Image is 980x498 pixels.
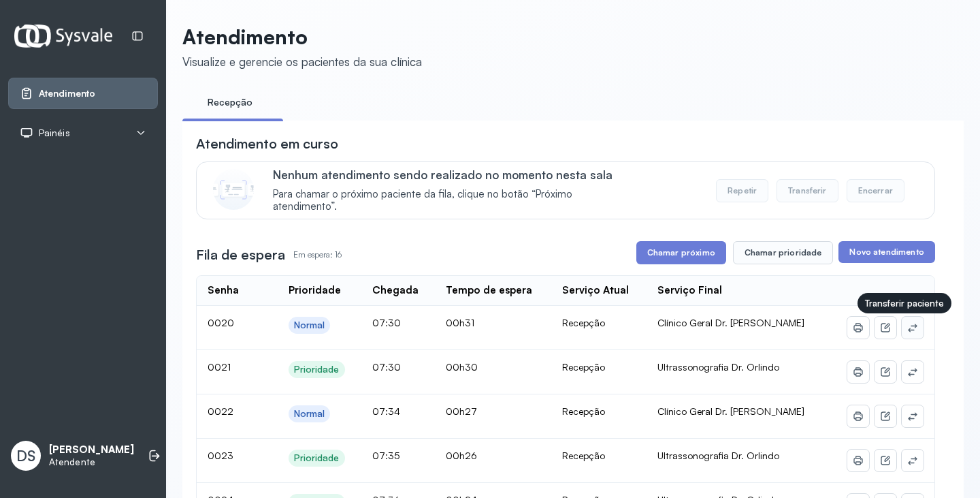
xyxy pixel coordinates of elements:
p: Atendente [49,456,134,468]
span: 00h27 [446,405,477,417]
span: Clínico Geral Dr. [PERSON_NAME] [657,317,804,328]
div: Prioridade [294,452,340,464]
span: 00h31 [446,317,474,328]
button: Transferir [777,179,838,202]
p: Em espera: 16 [293,245,342,264]
span: Atendimento [39,88,95,99]
a: Atendimento [20,87,146,100]
span: Painéis [39,127,70,139]
span: 07:34 [372,405,400,417]
a: Recepção [182,91,278,114]
p: [PERSON_NAME] [49,443,134,456]
img: Logotipo do estabelecimento [14,25,112,47]
button: Novo atendimento [838,241,934,263]
span: Ultrassonografia Dr. Orlindo [657,361,779,373]
span: 07:30 [372,317,401,328]
div: Normal [294,320,325,331]
span: 07:35 [372,450,399,461]
span: 00h26 [446,450,477,461]
div: Senha [208,284,239,297]
div: Serviço Atual [562,284,629,297]
div: Prioridade [294,364,340,375]
span: 00h30 [446,361,478,373]
span: Ultrassonografia Dr. Orlindo [657,450,779,461]
div: Tempo de espera [446,284,532,297]
span: Para chamar o próximo paciente da fila, clique no botão “Próximo atendimento”. [273,188,633,214]
div: Normal [294,408,325,420]
div: Recepção [562,317,636,329]
div: Recepção [562,361,636,373]
div: Prioridade [289,284,341,297]
button: Chamar prioridade [733,241,834,264]
button: Repetir [716,179,768,202]
div: Recepção [562,450,636,462]
img: Imagem de CalloutCard [213,169,254,210]
button: Chamar próximo [636,241,726,264]
span: Clínico Geral Dr. [PERSON_NAME] [657,405,804,417]
span: 0022 [208,405,233,417]
div: Visualize e gerencie os pacientes da sua clínica [182,55,422,69]
button: Encerrar [847,179,904,202]
span: 0020 [208,317,234,328]
div: Serviço Final [657,284,722,297]
h3: Fila de espera [196,245,285,264]
h3: Atendimento em curso [196,134,338,153]
div: Chegada [372,284,419,297]
span: 07:30 [372,361,401,373]
div: Recepção [562,405,636,418]
p: Nenhum atendimento sendo realizado no momento nesta sala [273,168,633,182]
span: 0021 [208,361,231,373]
p: Atendimento [182,25,422,49]
span: 0023 [208,450,233,461]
